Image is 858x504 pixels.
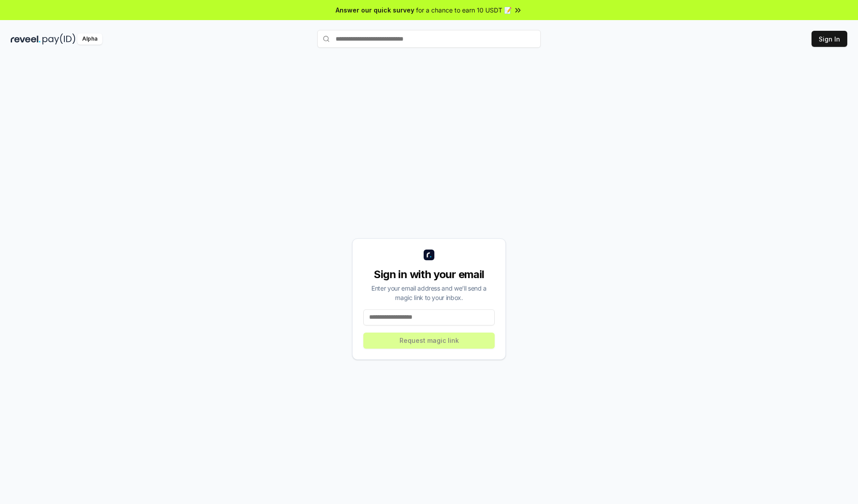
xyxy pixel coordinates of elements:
span: for a chance to earn 10 USDT 📝 [416,5,512,15]
div: Enter your email address and we’ll send a magic link to your inbox. [363,283,495,302]
div: Sign in with your email [363,267,495,282]
img: reveel_dark [11,33,41,45]
div: Alpha [77,33,102,45]
img: logo_small [424,250,434,260]
button: Sign In [812,31,847,47]
span: Answer our quick survey [336,5,414,15]
img: pay_id [42,33,76,45]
